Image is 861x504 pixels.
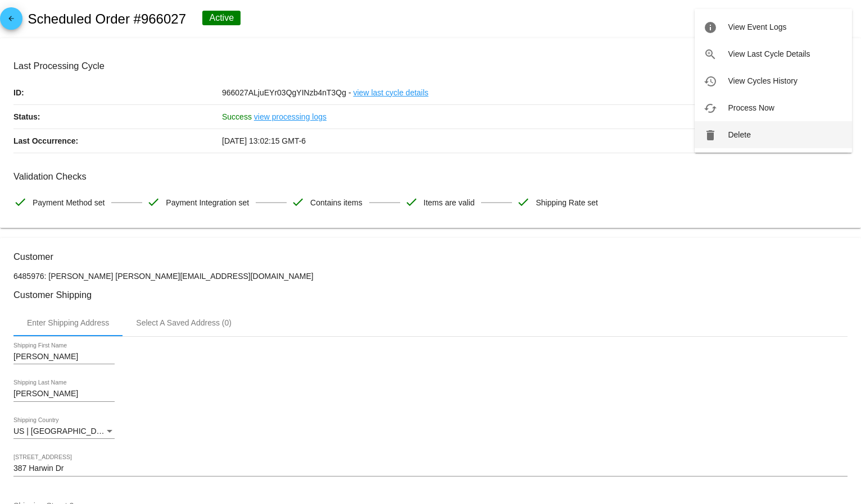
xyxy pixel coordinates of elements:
mat-icon: cached [704,102,717,115]
span: Process Now [728,103,774,112]
span: Delete [728,130,750,139]
span: View Event Logs [728,22,786,31]
mat-icon: delete [704,129,717,142]
span: View Cycles History [728,76,797,85]
mat-icon: zoom_in [704,48,717,61]
mat-icon: history [704,75,717,88]
mat-icon: info [704,21,717,34]
span: View Last Cycle Details [728,49,810,58]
